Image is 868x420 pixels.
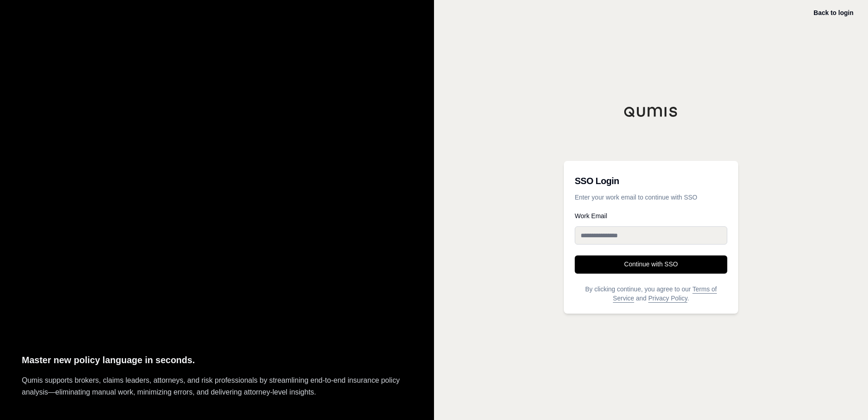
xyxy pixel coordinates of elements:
img: Qumis [624,106,678,117]
a: Back to login [814,9,853,16]
p: Qumis supports brokers, claims leaders, attorneys, and risk professionals by streamlining end-to-... [22,375,412,398]
h3: SSO Login [575,172,727,190]
a: Privacy Policy [648,295,687,302]
p: By clicking continue, you agree to our and . [575,285,727,303]
button: Continue with SSO [575,255,727,274]
label: Work Email [575,213,727,219]
p: Master new policy language in seconds. [22,353,412,368]
p: Enter your work email to continue with SSO [575,193,727,202]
